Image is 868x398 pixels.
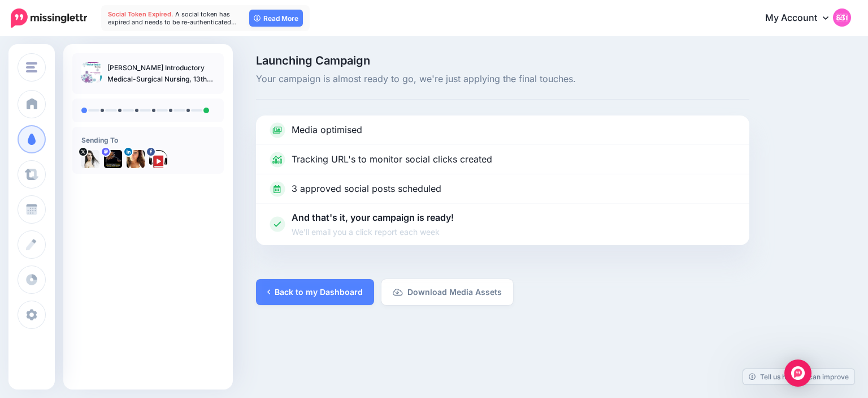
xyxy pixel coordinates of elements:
[381,279,513,305] a: Download Media Assets
[127,150,145,168] img: 1537218439639-55706.png
[81,62,102,83] img: ddf71a12b2f36520962ed59d94b07351_thumb.jpg
[149,150,167,168] img: 307443043_482319977280263_5046162966333289374_n-bsa149661.png
[81,150,99,168] img: tSvj_Osu-58146.jpg
[81,136,215,144] h4: Sending To
[26,62,37,72] img: menu.png
[256,72,749,87] span: Your campaign is almost ready to go, we're just applying the final touches.
[107,62,215,85] p: [PERSON_NAME] Introductory Medical-Surgical Nursing, 13th Edition – ePub eBook
[754,5,851,32] a: My Account
[743,369,854,384] a: Tell us how we can improve
[104,150,122,168] img: 802740b3fb02512f-84599.jpg
[108,10,173,18] span: Social Token Expired.
[108,10,237,26] span: A social token has expired and needs to be re-authenticated…
[292,211,454,238] p: And that's it, your campaign is ready!
[292,182,441,196] p: 3 approved social posts scheduled
[784,360,811,387] div: Open Intercom Messenger
[292,152,492,167] p: Tracking URL's to monitor social clicks created
[249,10,303,27] a: Read More
[256,55,749,66] span: Launching Campaign
[292,225,454,238] span: We'll email you a click report each week
[292,123,362,138] p: Media optimised
[11,8,87,28] img: Missinglettr
[256,279,374,305] a: Back to my Dashboard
